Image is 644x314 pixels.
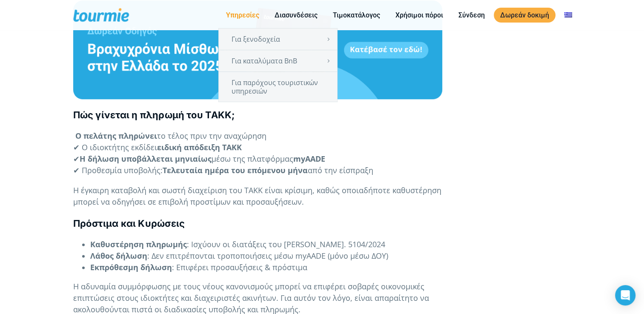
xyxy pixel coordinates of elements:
b: ειδική απόδειξη ΤΑΚΚ [157,142,242,152]
a: Σύνδεση [452,10,491,20]
span: ✔ Ο ιδιοκτήτης εκδίδει [73,142,157,152]
a: Για ξενοδοχεία [219,29,337,50]
b: Καθυστέρηση πληρωμής [90,239,187,249]
span: ✔ [73,154,80,164]
a: Χρήσιμοι πόροι [389,10,449,20]
span: το τέλος πριν την αναχώρηση [157,131,266,141]
span: : Δεν επιτρέπονται τροποποιήσεις μέσω myAADE (μόνο μέσω ΔΟΥ) [147,251,388,261]
span: ✔ Προθεσμία υποβολής: [73,165,163,175]
b: Πρόστιμα και Κυρώσεις [73,218,185,229]
b: myAADE [293,154,325,164]
a: Διασυνδέσεις [268,10,324,20]
span: μέσω της πλατφόρμας [212,154,293,164]
a: Για καταλύματα BnB [219,50,337,71]
span: από την είσπραξη [308,165,373,175]
a: Υπηρεσίες [220,10,266,20]
b: Πώς γίνεται η πληρωμή του ΤΑΚΚ; [73,109,235,120]
a: Τιμοκατάλογος [326,10,386,20]
b: Λάθος δήλωση [90,251,147,261]
a: Δωρεάν δοκιμή [494,8,555,23]
span: : Ισχύουν οι διατάξεις του [PERSON_NAME]. 5104/2024 [187,239,385,249]
a: Για παρόχους τουριστικών υπηρεσιών [219,72,337,102]
b: Η δήλωση υποβάλλεται μηνιαίως [80,154,212,164]
b: Εκπρόθεσμη δήλωση [90,262,172,272]
div: Open Intercom Messenger [615,285,635,305]
span: : Επιφέρει προσαυξήσεις & πρόστιμα [172,262,307,272]
b: Ο πελάτης πληρώνει [75,131,157,141]
span: Η έγκαιρη καταβολή και σωστή διαχείριση του ΤΑΚΚ είναι κρίσιμη, καθώς οποιαδήποτε καθυστέρηση μπο... [73,185,441,207]
b: Τελευταία ημέρα του επόμενου μήνα [163,165,308,175]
